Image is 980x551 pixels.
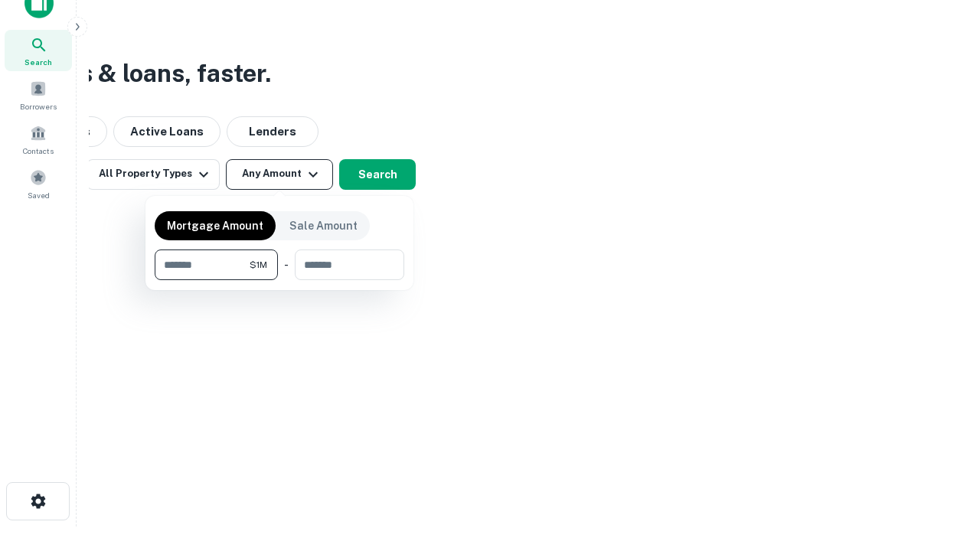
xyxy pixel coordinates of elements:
[903,429,980,502] iframe: Chat Widget
[289,217,358,234] p: Sale Amount
[284,249,289,280] div: -
[250,258,267,272] span: $1M
[167,217,263,234] p: Mortgage Amount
